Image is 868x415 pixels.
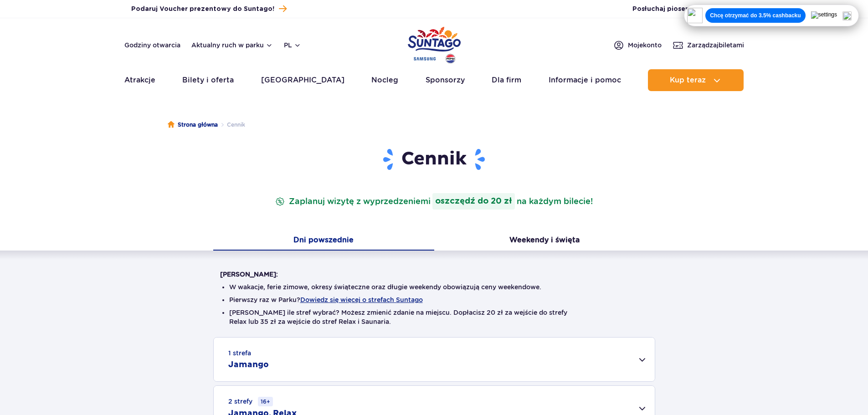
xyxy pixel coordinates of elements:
button: Dowiedz się więcej o strefach Suntago [300,296,423,303]
strong: [PERSON_NAME]: [220,271,278,278]
small: 2 strefy [228,397,273,406]
a: Bilety i oferta [182,69,234,91]
a: Dla firm [492,69,521,91]
a: Godziny otwarcia [124,41,180,50]
a: Park of Poland [408,23,461,65]
a: Zarządzajbiletami [673,40,744,51]
a: Sponsorzy [426,69,465,91]
li: W wakacje, ferie zimowe, okresy świąteczne oraz długie weekendy obowiązują ceny weekendowe. [229,282,639,292]
button: Dni powszednie [213,231,434,251]
p: Zaplanuj wizytę z wyprzedzeniem na każdym bilecie! [273,193,595,210]
span: Moje konto [628,41,662,50]
span: Zarządzaj biletami [687,41,744,50]
a: Mojekonto [613,40,662,51]
li: Cennik [218,120,245,129]
button: Aktualny ruch w parku [191,41,273,49]
span: Kup teraz [670,76,706,84]
span: Posłuchaj piosenki [632,5,724,14]
button: Posłuchaj piosenkiSuntago [632,5,737,14]
a: Nocleg [371,69,398,91]
button: Kup teraz [648,69,744,91]
small: 1 strefa [228,348,251,358]
a: Podaruj Voucher prezentowy do Suntago! [131,3,287,15]
h1: Cennik [220,148,648,171]
button: pl [284,41,301,50]
a: Informacje i pomoc [549,69,621,91]
li: [PERSON_NAME] ile stref wybrać? Możesz zmienić zdanie na miejscu. Dopłacisz 20 zł za wejście do s... [229,308,639,326]
a: Atrakcje [124,69,155,91]
li: Pierwszy raz w Parku? [229,295,639,304]
button: Weekendy i święta [434,231,655,251]
strong: oszczędź do 20 zł [432,193,515,210]
h2: Jamango [228,359,269,370]
a: [GEOGRAPHIC_DATA] [261,69,344,91]
a: Strona główna [168,120,218,129]
small: 16+ [258,397,273,406]
span: Podaruj Voucher prezentowy do Suntago! [131,5,274,14]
